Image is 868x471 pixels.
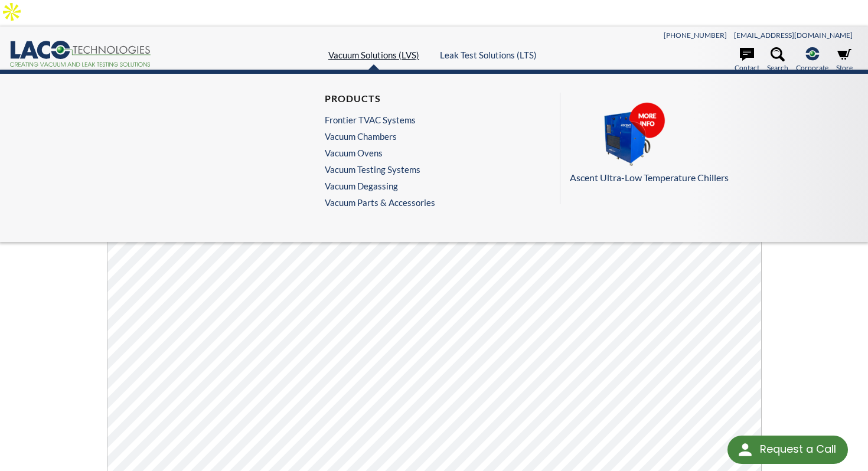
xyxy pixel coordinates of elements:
a: Vacuum Ovens [325,148,429,158]
a: Contact [735,47,759,73]
a: Vacuum Testing Systems [325,164,429,175]
a: [EMAIL_ADDRESS][DOMAIN_NAME] [734,31,853,40]
a: Frontier TVAC Systems [325,115,429,125]
a: [PHONE_NUMBER] [664,31,727,40]
img: round button [736,440,755,459]
a: Vacuum Solutions (LVS) [328,50,419,60]
a: Search [767,47,788,73]
div: Request a Call [760,436,836,463]
a: Vacuum Chambers [325,131,429,142]
a: Leak Test Solutions (LTS) [440,50,537,60]
a: Vacuum Parts & Accessories [325,197,435,208]
a: Ascent Ultra-Low Temperature Chillers [570,102,850,185]
a: Store [836,47,853,73]
img: Ascent_Chillers_Pods__LVS_.png [570,102,688,168]
div: Request a Call [727,436,848,464]
a: Vacuum Degassing [325,181,429,191]
p: Ascent Ultra-Low Temperature Chillers [570,170,850,185]
span: Corporate [796,62,828,73]
h4: Products [325,93,429,105]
